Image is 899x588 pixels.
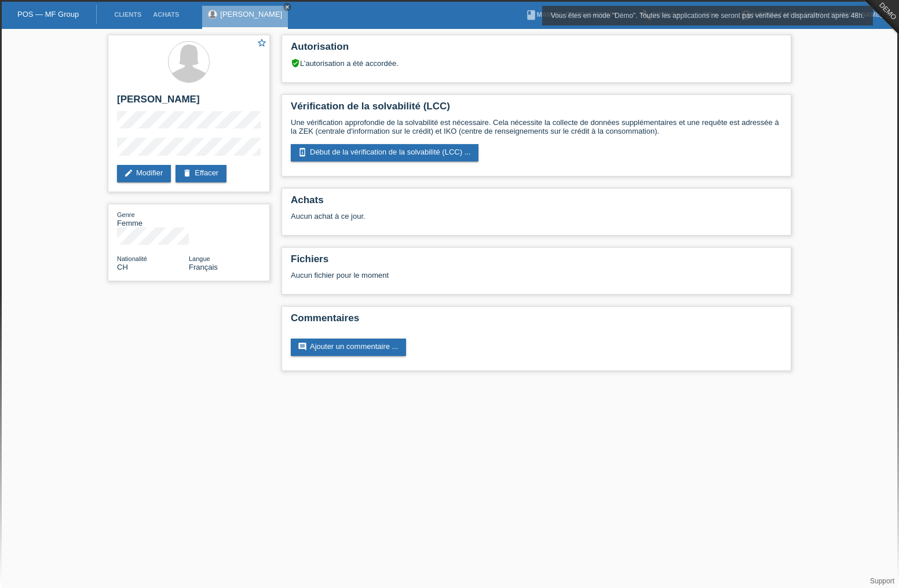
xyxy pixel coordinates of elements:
[220,10,282,19] a: [PERSON_NAME]
[117,255,147,262] span: Nationalité
[542,6,873,25] div: Vous êtes en mode "Démo". Toutes les applications ne seront pas vérifiées et disparaîtront après ...
[108,11,147,18] a: Clients
[291,41,782,58] h2: Autorisation
[117,211,135,218] span: Genre
[291,101,782,118] h2: Vérification de la solvabilité (LCC)
[291,271,645,280] div: Aucun fichier pour le moment
[291,58,300,68] i: verified_user
[291,58,782,68] div: L’autorisation a été accordée.
[257,38,267,48] i: star_border
[291,313,782,330] h2: Commentaires
[291,253,782,271] h2: Fichiers
[176,165,226,182] a: deleteEffacer
[525,9,537,21] i: book
[117,165,171,182] a: editModifier
[298,342,307,351] i: comment
[291,212,782,229] div: Aucun achat à ce jour.
[291,194,782,212] h2: Achats
[124,168,133,178] i: edit
[189,255,210,262] span: Langue
[117,94,261,111] h2: [PERSON_NAME]
[117,263,128,271] span: Suisse
[189,263,218,271] span: Français
[147,11,185,18] a: Achats
[870,577,894,585] a: Support
[283,3,291,11] a: close
[17,10,79,19] a: POS — MF Group
[284,4,290,10] i: close
[291,118,782,135] p: Une vérification approfondie de la solvabilité est nécessaire. Cela nécessite la collecte de donn...
[520,11,623,18] a: bookManuel d’utilisation ▾
[291,339,406,356] a: commentAjouter un commentaire ...
[291,144,478,161] a: perm_device_informationDébut de la vérification de la solvabilité (LCC) ...
[298,148,307,157] i: perm_device_information
[117,210,189,227] div: Femme
[182,168,192,178] i: delete
[257,38,267,50] a: star_border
